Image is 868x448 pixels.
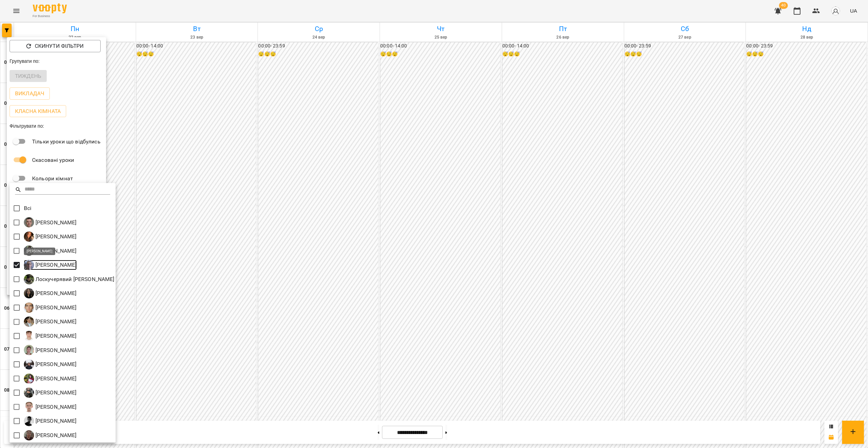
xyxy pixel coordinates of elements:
[24,430,34,440] img: Ш
[24,416,34,426] img: Ш
[24,246,34,256] img: З
[24,374,77,384] div: Скрипник Діана Геннадіївна
[24,359,77,369] div: Садовський Ярослав Олександрович
[24,303,77,313] a: Н [PERSON_NAME]
[24,246,77,256] a: З [PERSON_NAME]
[34,304,77,312] p: [PERSON_NAME]
[24,204,31,212] p: Всі
[34,403,77,411] p: [PERSON_NAME]
[24,430,77,440] a: Ш [PERSON_NAME]
[24,388,77,398] div: Стаховська Анастасія Русланівна
[24,331,77,341] div: Перепечай Олег Ігорович
[24,388,77,398] a: С [PERSON_NAME]
[34,219,77,227] p: [PERSON_NAME]
[24,374,34,384] img: С
[24,359,77,369] a: С [PERSON_NAME]
[24,345,34,355] img: П
[24,416,77,426] a: Ш [PERSON_NAME]
[24,288,77,298] a: М [PERSON_NAME]
[24,246,77,256] div: Зарічний Василь Олегович
[24,217,34,227] img: А
[34,261,77,269] p: [PERSON_NAME]
[24,345,77,355] a: П [PERSON_NAME]
[34,389,77,397] p: [PERSON_NAME]
[34,275,115,283] p: Лоскучерявий [PERSON_NAME]
[24,416,77,426] div: Шатило Артем Сергійович
[24,345,77,355] div: Підцерковний Дмитро Андрійович
[34,318,77,326] p: [PERSON_NAME]
[34,375,77,383] p: [PERSON_NAME]
[24,388,34,398] img: С
[24,317,77,327] div: Очеретюк Тарас Євгенійович
[24,359,34,369] img: С
[24,331,77,341] a: П [PERSON_NAME]
[24,232,77,242] a: Б [PERSON_NAME]
[34,289,77,297] p: [PERSON_NAME]
[24,274,115,284] a: Л Лоскучерявий [PERSON_NAME]
[34,360,77,368] p: [PERSON_NAME]
[34,417,77,425] p: [PERSON_NAME]
[24,317,77,327] a: О [PERSON_NAME]
[24,317,34,327] img: О
[24,402,77,412] div: Цомпель Олександр Ігорович
[24,260,34,270] img: К
[24,288,77,298] div: Минусора Софія Михайлівна
[34,346,77,354] p: [PERSON_NAME]
[24,374,77,384] a: С [PERSON_NAME]
[24,274,34,284] img: Л
[34,233,77,241] p: [PERSON_NAME]
[24,274,115,284] div: Лоскучерявий Дмитро Віталійович
[24,331,34,341] img: П
[24,303,34,313] img: Н
[24,217,77,227] div: Альохін Андрій Леонідович
[24,232,34,242] img: Б
[34,332,77,340] p: [PERSON_NAME]
[34,431,77,439] p: [PERSON_NAME]
[24,402,77,412] a: Ц [PERSON_NAME]
[24,430,77,440] div: Швидкій Вадим Ігорович
[24,260,77,270] a: К [PERSON_NAME]
[24,288,34,298] img: М
[24,232,77,242] div: Беліменко Вікторія Віталіївна
[24,303,77,313] div: Недайборщ Андрій Сергійович
[34,247,77,255] p: [PERSON_NAME]
[24,217,77,227] a: А [PERSON_NAME]
[24,402,34,412] img: Ц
